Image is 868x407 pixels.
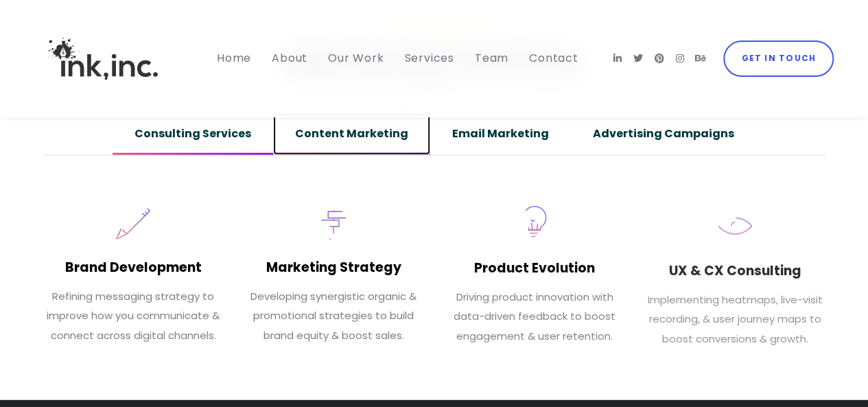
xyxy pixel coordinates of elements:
h3: Brand Development [64,258,201,278]
h3: UX & CX Consulting [669,261,801,281]
span: Team [475,50,508,66]
p: Refining messaging strategy to improve how you communicate & connect across digital channels. [43,287,224,346]
span: About [272,50,307,66]
p: Driving product innovation with data-driven feedback to boost engagement & user retention. [445,288,625,347]
img: Ink, Inc. | Marketing Agency [34,12,172,105]
h3: Product Evolution [474,259,595,279]
span: Contact [529,50,578,66]
a: Get in Touch [723,40,834,76]
p: Developing synergistic organic & promotional strategies to build brand equity & boost sales. [244,287,424,346]
span: Home [217,50,251,66]
span: Get in Touch [741,51,815,67]
a: Email Marketing [430,113,571,155]
a: Consulting Services [113,113,273,155]
span: Our Work [328,50,384,66]
a: Advertising Campaigns [571,113,756,155]
span: Services [404,50,454,66]
a: Content Marketing [273,113,430,155]
p: Implementing heatmaps, live-visit recording, & user journey maps to boost conversions & growth. [645,290,825,349]
h3: Marketing Strategy [266,258,401,278]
